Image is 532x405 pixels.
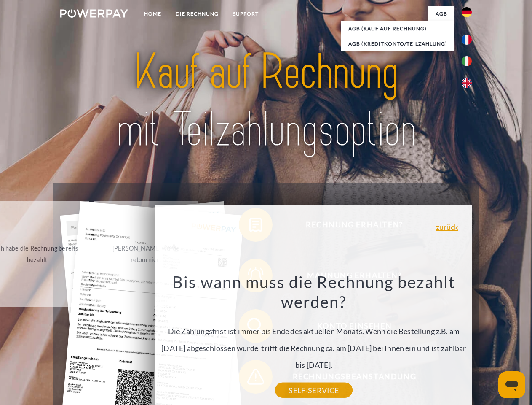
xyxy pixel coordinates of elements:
a: Home [137,6,168,22]
div: Die Zahlungsfrist ist immer bis Ende des aktuellen Monats. Wenn die Bestellung z.B. am [DATE] abg... [160,272,468,390]
a: SUPPORT [226,6,266,22]
div: [PERSON_NAME] wurde retourniert [99,243,193,265]
a: AGB (Kreditkonto/Teilzahlung) [341,36,454,51]
img: it [462,56,472,66]
a: SELF-SERVICE [275,383,352,398]
a: DIE RECHNUNG [168,6,226,22]
img: en [462,78,472,88]
img: title-powerpay_de.svg [80,40,452,162]
a: zurück [436,223,458,231]
img: fr [462,35,472,45]
iframe: Schaltfläche zum Öffnen des Messaging-Fensters [498,371,525,398]
a: agb [428,6,454,22]
a: AGB (Kauf auf Rechnung) [341,21,454,36]
img: logo-powerpay-white.svg [60,9,128,18]
h3: Bis wann muss die Rechnung bezahlt werden? [160,272,468,312]
img: de [462,7,472,17]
